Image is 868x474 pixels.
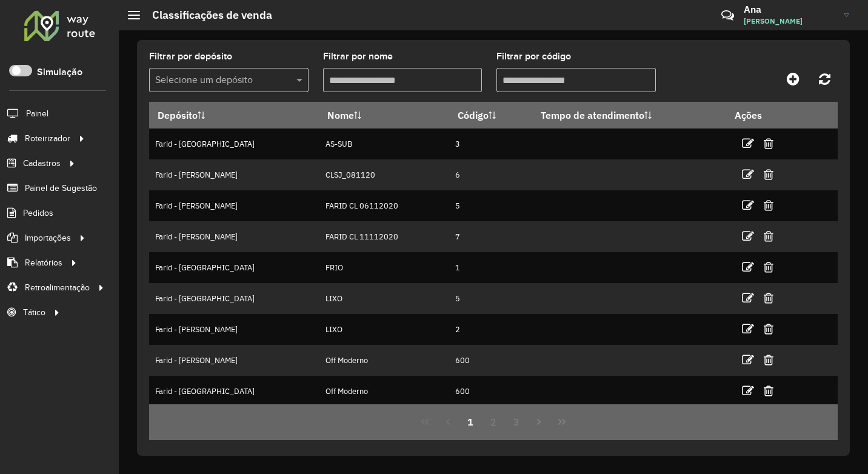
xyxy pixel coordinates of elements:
[459,410,482,433] button: 1
[25,232,71,244] span: Importações
[449,314,532,345] td: 2
[449,252,532,283] td: 1
[25,132,70,145] span: Roteirizador
[449,129,532,159] td: 3
[37,65,82,79] label: Simulação
[25,182,97,195] span: Painel de Sugestão
[764,321,773,337] a: Excluir
[764,197,773,213] a: Excluir
[319,376,449,407] td: Off Moderno
[149,102,319,129] th: Depósito
[323,49,393,64] label: Filtrar por nome
[149,159,319,190] td: Farid - [PERSON_NAME]
[449,376,532,407] td: 600
[149,283,319,314] td: Farid - [GEOGRAPHIC_DATA]
[742,352,754,368] a: Editar
[742,290,754,306] a: Editar
[764,135,773,152] a: Excluir
[742,259,754,275] a: Editar
[528,410,551,433] button: Next Page
[25,281,90,294] span: Retroalimentação
[764,228,773,244] a: Excluir
[149,314,319,345] td: Farid - [PERSON_NAME]
[319,283,449,314] td: LIXO
[149,49,232,64] label: Filtrar por depósito
[319,129,449,159] td: AS-SUB
[449,190,532,221] td: 5
[319,159,449,190] td: CLSJ_081120
[23,157,61,170] span: Cadastros
[744,16,835,27] span: [PERSON_NAME]
[744,4,835,15] h3: Ana
[149,376,319,407] td: Farid - [GEOGRAPHIC_DATA]
[319,102,449,129] th: Nome
[449,283,532,314] td: 5
[319,345,449,376] td: Off Moderno
[764,352,773,368] a: Excluir
[26,107,48,120] span: Painel
[764,382,773,399] a: Excluir
[764,166,773,182] a: Excluir
[742,197,754,213] a: Editar
[149,190,319,221] td: Farid - [PERSON_NAME]
[726,102,799,128] th: Ações
[449,159,532,190] td: 6
[742,382,754,399] a: Editar
[764,259,773,275] a: Excluir
[319,221,449,252] td: FARID CL 11112020
[23,207,53,219] span: Pedidos
[149,345,319,376] td: Farid - [PERSON_NAME]
[449,221,532,252] td: 7
[496,49,571,64] label: Filtrar por código
[319,190,449,221] td: FARID CL 06112020
[532,102,726,129] th: Tempo de atendimento
[149,252,319,283] td: Farid - [GEOGRAPHIC_DATA]
[742,135,754,152] a: Editar
[449,345,532,376] td: 600
[140,8,272,22] h2: Classificações de venda
[742,166,754,182] a: Editar
[505,410,528,433] button: 3
[149,129,319,159] td: Farid - [GEOGRAPHIC_DATA]
[25,256,62,269] span: Relatórios
[550,410,573,433] button: Last Page
[149,221,319,252] td: Farid - [PERSON_NAME]
[764,290,773,306] a: Excluir
[482,410,505,433] button: 2
[742,228,754,244] a: Editar
[319,314,449,345] td: LIXO
[715,2,741,28] a: Contato Rápido
[23,306,45,319] span: Tático
[742,321,754,337] a: Editar
[449,102,532,129] th: Código
[319,252,449,283] td: FRIO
